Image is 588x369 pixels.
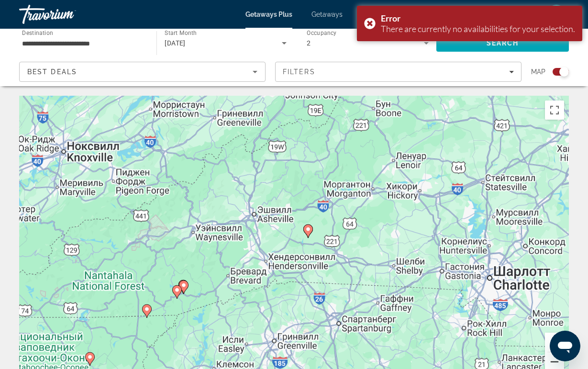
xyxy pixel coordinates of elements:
[22,38,144,49] input: Select destination
[165,39,186,47] span: [DATE]
[165,30,197,36] span: Start Month
[307,30,337,36] span: Occupancy
[283,68,315,76] span: Filters
[307,39,311,47] span: 2
[311,11,343,18] a: Getaways
[544,4,569,24] button: User Menu
[545,333,564,352] button: Увеличить
[381,23,575,34] div: There are currently no availabilities for your selection.
[27,66,257,78] mat-select: Sort by
[487,39,519,47] span: Search
[531,65,545,78] span: Map
[545,101,564,120] button: Включить полноэкранный режим
[27,68,77,76] span: Best Deals
[436,34,569,52] button: Search
[550,331,580,361] iframe: Кнопка запуска окна обмена сообщениями
[381,13,575,23] div: Error
[19,2,115,27] a: Travorium
[275,62,521,82] button: Filters
[245,11,292,18] a: Getaways Plus
[22,29,53,36] span: Destination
